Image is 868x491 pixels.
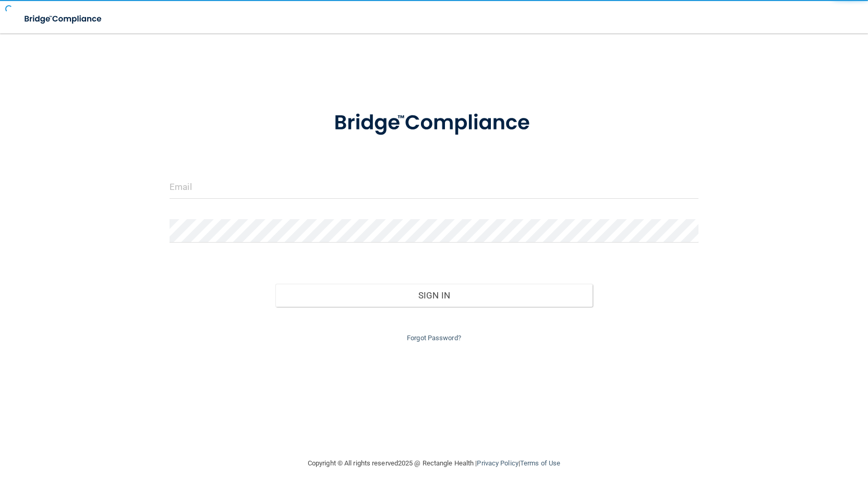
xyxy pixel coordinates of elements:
button: Sign In [275,284,593,307]
a: Privacy Policy [477,459,518,467]
img: bridge_compliance_login_screen.278c3ca4.svg [16,8,112,30]
div: Copyright © All rights reserved 2025 @ Rectangle Health | | [244,447,624,480]
img: bridge_compliance_login_screen.278c3ca4.svg [312,96,556,150]
a: Terms of Use [520,459,560,467]
input: Email [170,175,698,199]
a: Forgot Password? [407,334,461,342]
